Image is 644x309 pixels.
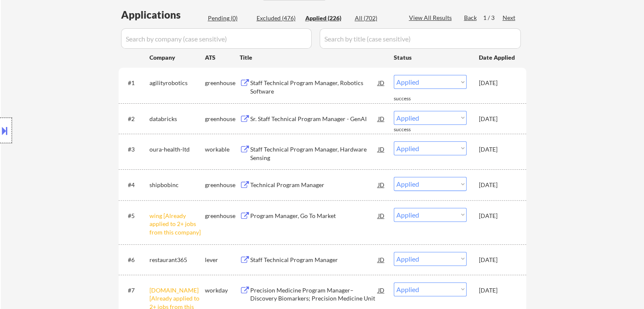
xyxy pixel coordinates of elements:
[394,95,428,102] div: success
[250,286,378,303] div: Precision Medicine Program Manager– Discovery Biomarkers; Precision Medicine Unit
[208,14,250,22] div: Pending (0)
[479,79,516,87] div: [DATE]
[205,256,240,264] div: lever
[479,286,516,295] div: [DATE]
[205,145,240,154] div: workable
[149,212,205,237] div: wing [Already applied to 2+ jobs from this company]
[479,212,516,220] div: [DATE]
[377,252,386,267] div: JD
[479,145,516,154] div: [DATE]
[205,181,240,189] div: greenhouse
[205,115,240,123] div: greenhouse
[128,212,143,220] div: #5
[250,256,378,264] div: Staff Technical Program Manager
[149,79,205,87] div: agilityrobotics
[149,256,205,264] div: restaurant365
[149,181,205,189] div: shipbobinc
[128,286,143,295] div: #7
[250,115,378,123] div: Sr. Staff Technical Program Manager - GenAI
[205,53,240,62] div: ATS
[355,14,397,22] div: All (702)
[409,14,454,22] div: View All Results
[128,256,143,264] div: #6
[250,79,378,95] div: Staff Technical Program Manager, Robotics Software
[205,212,240,220] div: greenhouse
[377,111,386,126] div: JD
[479,115,516,123] div: [DATE]
[121,10,205,20] div: Applications
[121,28,312,49] input: Search by company (case sensitive)
[464,14,478,22] div: Back
[149,145,205,154] div: oura-health-ltd
[257,14,299,22] div: Excluded (476)
[377,177,386,192] div: JD
[149,53,205,62] div: Company
[305,14,348,22] div: Applied (226)
[483,14,503,22] div: 1 / 3
[377,208,386,223] div: JD
[377,141,386,157] div: JD
[205,79,240,87] div: greenhouse
[377,75,386,90] div: JD
[250,212,378,220] div: Program Manager, Go To Market
[479,53,516,62] div: Date Applied
[205,286,240,295] div: workday
[503,14,516,22] div: Next
[149,115,205,123] div: databricks
[250,145,378,162] div: Staff Technical Program Manager, Hardware Sensing
[479,256,516,264] div: [DATE]
[394,126,428,133] div: success
[394,50,467,65] div: Status
[250,181,378,189] div: Technical Program Manager
[320,28,521,49] input: Search by title (case sensitive)
[479,181,516,189] div: [DATE]
[377,282,386,298] div: JD
[240,53,386,62] div: Title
